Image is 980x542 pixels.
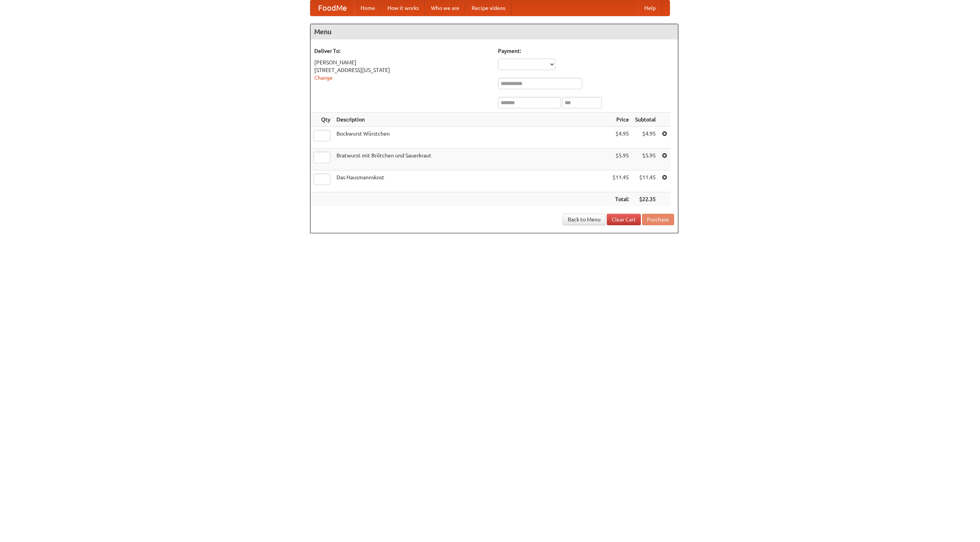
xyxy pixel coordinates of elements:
[609,149,632,170] td: $5.95
[333,170,609,192] td: Das Hausmannskost
[465,0,511,16] a: Recipe videos
[642,214,674,225] button: Purchase
[609,170,632,192] td: $11.45
[314,66,490,74] div: [STREET_ADDRESS][US_STATE]
[609,192,632,206] th: Total:
[310,24,678,39] h4: Menu
[314,75,333,81] a: Change
[632,170,659,192] td: $11.45
[310,0,354,16] a: FoodMe
[425,0,465,16] a: Who we are
[609,113,632,127] th: Price
[498,47,674,55] h5: Payment:
[563,214,606,225] a: Back to Menu
[314,59,490,66] div: [PERSON_NAME]
[310,113,333,127] th: Qty
[333,127,609,149] td: Bockwurst Würstchen
[314,47,490,55] h5: Deliver To:
[632,113,659,127] th: Subtotal
[333,149,609,170] td: Bratwurst mit Brötchen und Sauerkraut
[381,0,425,16] a: How it works
[607,214,641,225] a: Clear Cart
[354,0,381,16] a: Home
[632,192,659,206] th: $22.35
[333,113,609,127] th: Description
[632,149,659,170] td: $5.95
[609,127,632,149] td: $4.95
[638,0,662,16] a: Help
[632,127,659,149] td: $4.95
